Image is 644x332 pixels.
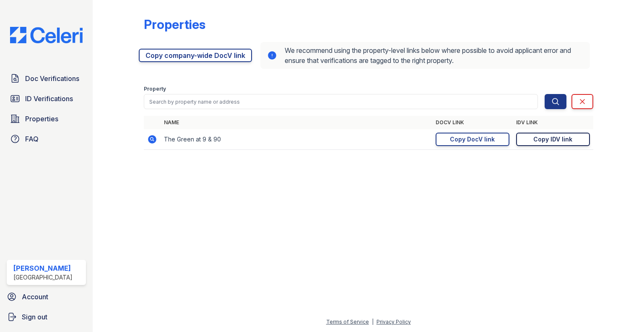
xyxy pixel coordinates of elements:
td: The Green at 9 & 90 [161,129,432,150]
th: Name [161,116,432,129]
div: We recommend using the property-level links below where possible to avoid applicant error and ens... [260,42,590,69]
span: ID Verifications [25,94,73,104]
span: FAQ [25,134,39,144]
span: Sign out [22,312,47,322]
input: Search by property name or address [144,94,538,109]
a: Copy DocV link [436,133,509,146]
div: Copy DocV link [450,135,495,144]
th: IDV Link [513,116,593,129]
div: Copy IDV link [533,135,572,144]
a: Copy company-wide DocV link [139,49,252,62]
a: FAQ [7,131,86,147]
div: [GEOGRAPHIC_DATA] [13,273,73,282]
div: | [372,319,374,325]
span: Doc Verifications [25,73,79,84]
a: Doc Verifications [7,70,86,87]
a: Privacy Policy [377,319,411,325]
img: CE_Logo_Blue-a8612792a0a2168367f1c8372b55b34899dd931a85d93a1a3d3e32e68fde9ad4.png [3,27,89,43]
a: Copy IDV link [516,133,590,146]
th: DocV Link [432,116,513,129]
div: Properties [144,17,205,32]
a: Account [3,288,89,305]
a: Properties [7,110,86,127]
span: Properties [25,114,58,124]
a: Sign out [3,308,89,325]
div: [PERSON_NAME] [13,263,73,273]
label: Property [144,86,166,92]
span: Account [22,292,48,302]
a: Terms of Service [326,319,369,325]
a: ID Verifications [7,90,86,107]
